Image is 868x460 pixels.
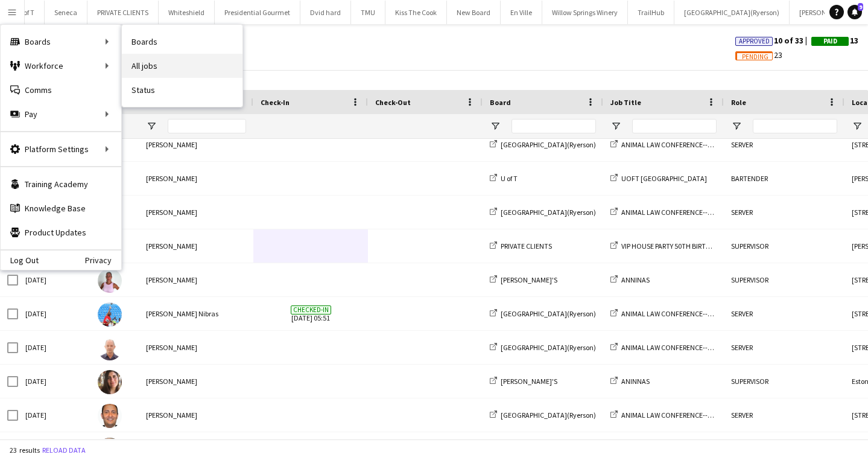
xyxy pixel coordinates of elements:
[98,404,122,428] img: Carlos Rodriguez
[847,5,862,19] a: 9
[159,1,215,24] button: Whiteshield
[1,196,121,220] a: Knowledge Base
[724,128,844,161] div: SERVER
[735,50,782,60] span: 23
[610,98,641,107] span: Job Title
[739,37,770,45] span: Approved
[98,269,122,293] img: Vicky Stimac
[122,30,242,54] a: Boards
[621,309,737,318] span: ANIMAL LAW CONFERENCE--DCC/ENG
[621,275,650,284] span: ANNINAS
[610,275,650,284] a: ANNINAS
[610,174,707,183] a: UOFT [GEOGRAPHIC_DATA]
[501,275,557,284] span: [PERSON_NAME]'S
[139,263,253,296] div: [PERSON_NAME]
[139,398,253,432] div: [PERSON_NAME]
[490,98,511,107] span: Board
[501,140,596,149] span: [GEOGRAPHIC_DATA](Ryerson)
[621,241,723,251] span: VIP HOUSE PARTY 50TH BIRTHDAY
[1,54,121,78] div: Workforce
[18,398,90,432] div: [DATE]
[18,331,90,364] div: [DATE]
[139,365,253,398] div: [PERSON_NAME]
[98,302,122,327] img: Nibras halawani Nibras
[490,121,501,132] button: Open Filter Menu
[447,1,501,24] button: New Board
[724,398,844,432] div: SERVER
[375,98,411,107] span: Check-Out
[215,1,300,24] button: Presidential Gourmet
[811,35,858,46] span: 13
[18,263,90,296] div: [DATE]
[628,1,674,24] button: TrailHub
[610,121,621,132] button: Open Filter Menu
[1,78,121,102] a: Comms
[139,229,253,263] div: [PERSON_NAME]
[40,444,88,457] button: Reload data
[501,309,596,318] span: [GEOGRAPHIC_DATA](Ryerson)
[512,119,596,133] input: Board Filter Input
[1,137,121,161] div: Platform Settings
[139,128,253,161] div: [PERSON_NAME]
[542,1,628,24] button: Willow Springs Winery
[735,35,811,46] span: 10 of 33
[852,121,863,132] button: Open Filter Menu
[490,140,596,149] a: [GEOGRAPHIC_DATA](Ryerson)
[139,297,253,330] div: [PERSON_NAME] Nibras
[385,1,447,24] button: Kiss The Cook
[724,229,844,263] div: SUPERVISOR
[621,208,737,217] span: ANIMAL LAW CONFERENCE--DCC/ENG
[139,331,253,364] div: [PERSON_NAME]
[621,174,707,183] span: UOFT [GEOGRAPHIC_DATA]
[724,365,844,398] div: SUPERVISOR
[18,365,90,398] div: [DATE]
[501,343,596,352] span: [GEOGRAPHIC_DATA](Ryerson)
[724,196,844,229] div: SERVER
[610,241,723,251] a: VIP HOUSE PARTY 50TH BIRTHDAY
[146,121,157,132] button: Open Filter Menu
[501,377,557,386] span: [PERSON_NAME]'S
[610,410,737,420] a: ANIMAL LAW CONFERENCE--DCC/ENG
[261,98,290,107] span: Check-In
[122,54,242,78] a: All jobs
[724,263,844,296] div: SUPERVISOR
[858,3,863,11] span: 9
[610,343,737,352] a: ANIMAL LAW CONFERENCE--DCC/ENG
[18,297,90,330] div: [DATE]
[621,140,737,149] span: ANIMAL LAW CONFERENCE--DCC/ENG
[610,309,737,318] a: ANIMAL LAW CONFERENCE--DCC/ENG
[8,1,45,24] button: U of T
[632,119,717,133] input: Job Title Filter Input
[610,377,650,386] a: ANINNAS
[490,377,557,386] a: [PERSON_NAME]'S
[490,174,518,183] a: U of T
[1,255,39,265] a: Log Out
[168,119,246,133] input: Name Filter Input
[724,331,844,364] div: SERVER
[291,305,331,315] span: Checked-in
[610,140,737,149] a: ANIMAL LAW CONFERENCE--DCC/ENG
[1,102,121,126] div: Pay
[98,370,122,394] img: Antonella T. Almeida
[490,241,552,251] a: PRIVATE CLIENTS
[501,174,518,183] span: U of T
[724,297,844,330] div: SERVER
[490,275,557,284] a: [PERSON_NAME]'S
[490,208,596,217] a: [GEOGRAPHIC_DATA](Ryerson)
[490,309,596,318] a: [GEOGRAPHIC_DATA](Ryerson)
[1,30,121,54] div: Boards
[674,1,790,24] button: [GEOGRAPHIC_DATA](Ryerson)
[1,220,121,244] a: Product Updates
[139,162,253,195] div: [PERSON_NAME]
[731,98,746,107] span: Role
[139,196,253,229] div: [PERSON_NAME]
[501,241,552,251] span: PRIVATE CLIENTS
[501,410,596,420] span: [GEOGRAPHIC_DATA](Ryerson)
[753,119,837,133] input: Role Filter Input
[85,255,121,265] a: Privacy
[87,1,159,24] button: PRIVATE CLIENTS
[724,162,844,195] div: BARTENDER
[1,172,121,196] a: Training Academy
[351,1,385,24] button: TMU
[45,1,87,24] button: Seneca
